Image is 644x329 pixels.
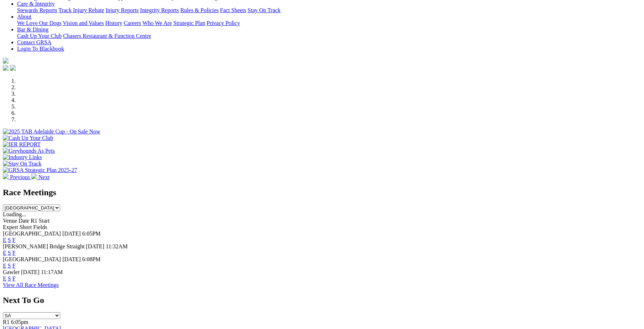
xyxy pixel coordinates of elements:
[173,20,205,26] a: Strategic Plan
[8,237,11,243] a: S
[3,211,26,217] span: Loading...
[17,7,57,13] a: Stewards Reports
[142,20,172,26] a: Who We Are
[17,33,641,39] div: Bar & Dining
[3,58,9,64] img: logo-grsa-white.png
[62,256,81,262] span: [DATE]
[11,319,28,325] span: 6:05pm
[3,282,59,288] a: View All Race Meetings
[3,263,6,269] a: E
[3,269,20,275] span: Gawler
[3,141,41,148] img: IER REPORT
[3,237,6,243] a: E
[180,7,219,13] a: Rules & Policies
[33,224,47,230] span: Fields
[10,65,16,71] img: twitter.svg
[105,20,122,26] a: History
[105,7,139,13] a: Injury Reports
[3,295,641,305] h2: Next To Go
[12,250,16,256] a: F
[8,250,11,256] a: S
[31,218,50,224] span: R1 Start
[58,7,104,13] a: Track Injury Rebate
[3,173,9,179] img: chevron-left-pager-white.svg
[124,20,141,26] a: Careers
[38,174,50,180] span: Next
[17,1,55,7] a: Care & Integrity
[106,243,128,249] span: 11:32AM
[10,174,30,180] span: Previous
[248,7,280,13] a: Stay On Track
[3,161,41,167] img: Stay On Track
[3,218,17,224] span: Venue
[3,319,10,325] span: R1
[8,275,11,282] a: S
[20,224,32,230] span: Short
[19,218,29,224] span: Date
[3,128,100,135] img: 2025 TAB Adelaide Cup - On Sale Now
[3,224,18,230] span: Expert
[17,14,31,20] a: About
[17,33,62,39] a: Cash Up Your Club
[41,269,63,275] span: 11:17AM
[17,39,51,45] a: Contact GRSA
[3,167,77,173] img: GRSA Strategic Plan 2025-27
[63,20,104,26] a: Vision and Values
[17,20,61,26] a: We Love Our Dogs
[31,173,37,179] img: chevron-right-pager-white.svg
[12,275,16,282] a: F
[17,26,48,32] a: Bar & Dining
[3,231,61,237] span: [GEOGRAPHIC_DATA]
[17,20,641,26] div: About
[17,7,641,14] div: Care & Integrity
[62,231,81,237] span: [DATE]
[3,188,641,197] h2: Race Meetings
[12,237,16,243] a: F
[82,256,101,262] span: 6:08PM
[3,243,84,249] span: [PERSON_NAME] Bridge Straight
[82,231,101,237] span: 6:05PM
[21,269,40,275] span: [DATE]
[3,174,31,180] a: Previous
[220,7,246,13] a: Fact Sheets
[3,154,42,161] img: Industry Links
[140,7,179,13] a: Integrity Reports
[12,263,16,269] a: F
[3,135,53,141] img: Cash Up Your Club
[63,33,151,39] a: Chasers Restaurant & Function Centre
[207,20,240,26] a: Privacy Policy
[3,250,6,256] a: E
[31,174,50,180] a: Next
[3,148,55,154] img: Greyhounds As Pets
[3,256,61,262] span: [GEOGRAPHIC_DATA]
[3,275,6,282] a: E
[3,65,9,71] img: facebook.svg
[17,46,64,52] a: Login To Blackbook
[8,263,11,269] a: S
[86,243,104,249] span: [DATE]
